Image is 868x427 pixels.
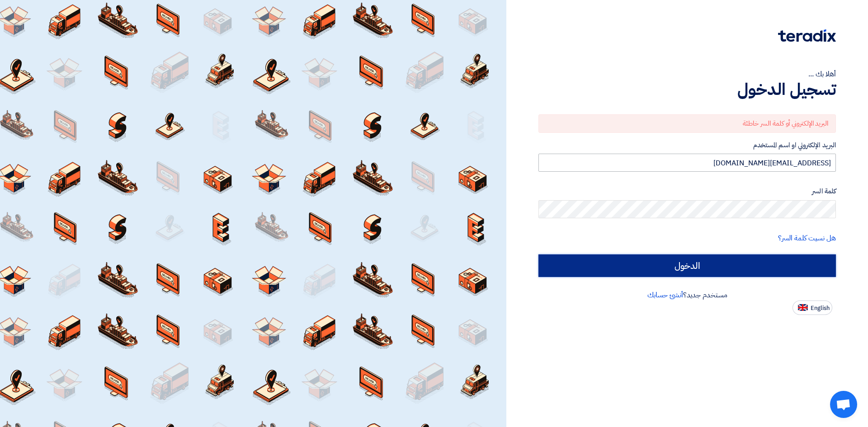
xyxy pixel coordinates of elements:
[538,154,836,172] input: أدخل بريد العمل الإلكتروني او اسم المستخدم الخاص بك ...
[538,186,836,197] label: كلمة السر
[793,300,832,315] button: English
[798,304,808,311] img: en-US.png
[778,29,836,42] img: Teradix logo
[830,391,857,418] div: Open chat
[811,305,830,311] span: English
[538,114,836,133] div: البريد الإلكتروني أو كلمة السر خاطئة
[778,233,836,244] a: هل نسيت كلمة السر؟
[538,140,836,150] label: البريد الإلكتروني او اسم المستخدم
[538,80,836,99] h1: تسجيل الدخول
[538,254,836,277] input: الدخول
[538,290,836,300] div: مستخدم جديد؟
[538,69,836,80] div: أهلا بك ...
[647,290,683,300] a: أنشئ حسابك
